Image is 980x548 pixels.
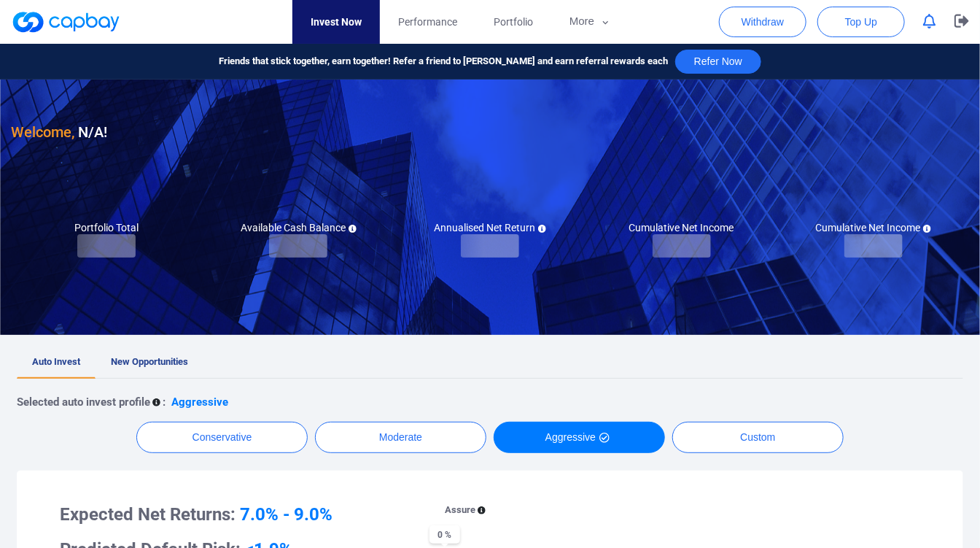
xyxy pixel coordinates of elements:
[429,525,460,544] span: 0 %
[398,14,457,30] span: Performance
[163,393,166,411] p: :
[675,50,761,74] button: Refer Now
[817,7,905,37] button: Top Up
[629,221,734,234] h5: Cumulative Net Income
[32,356,80,367] span: Auto Invest
[111,356,188,367] span: New Opportunities
[219,54,668,69] span: Friends that stick together, earn together! Refer a friend to [PERSON_NAME] and earn referral rew...
[17,393,150,411] p: Selected auto invest profile
[494,422,665,453] button: Aggressive
[719,7,806,37] button: Withdraw
[74,221,139,234] h5: Portfolio Total
[241,221,357,234] h5: Available Cash Balance
[434,221,546,234] h5: Annualised Net Return
[136,422,308,453] button: Conservative
[11,120,107,144] h3: N/A !
[171,393,228,411] p: Aggressive
[494,14,533,30] span: Portfolio
[445,503,475,518] p: Assure
[672,422,844,453] button: Custom
[240,504,332,525] span: 7.0% - 9.0%
[11,123,74,141] span: Welcome,
[60,503,405,526] h3: Expected Net Returns:
[315,422,486,453] button: Moderate
[845,15,877,29] span: Top Up
[815,221,931,234] h5: Cumulative Net Income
